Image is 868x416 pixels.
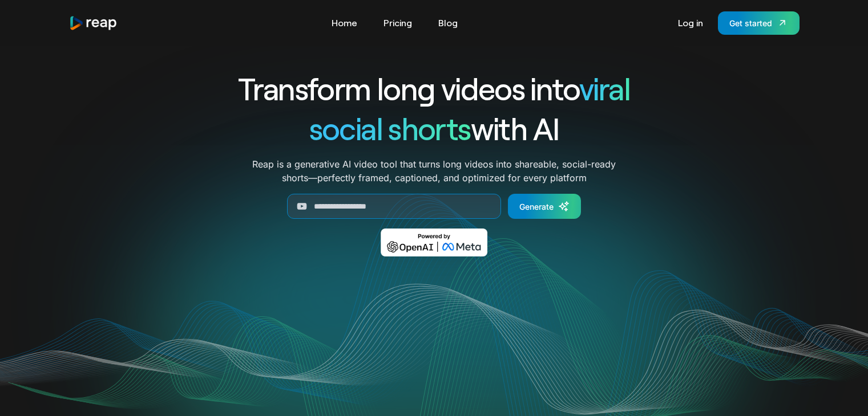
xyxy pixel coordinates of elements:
a: Home [326,14,363,32]
a: Log in [672,14,709,32]
a: Pricing [378,14,418,32]
img: Powered by OpenAI & Meta [381,229,487,256]
span: social shorts [309,109,471,146]
span: viral [579,70,630,107]
h1: with AI [197,108,672,148]
a: Get started [718,11,800,35]
img: reap logo [69,15,118,31]
a: Generate [508,194,581,219]
p: Reap is a generative AI video tool that turns long videos into shareable, social-ready shorts—per... [252,157,616,185]
a: home [69,15,118,31]
a: Blog [433,14,463,32]
h1: Transform long videos into [197,68,672,108]
div: Generate [519,201,554,213]
div: Get started [729,17,772,29]
form: Generate Form [197,194,672,219]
